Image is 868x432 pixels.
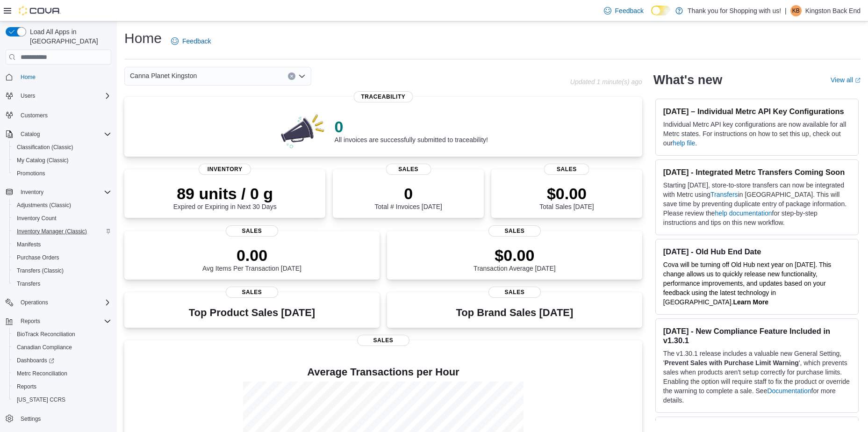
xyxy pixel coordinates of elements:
span: Operations [21,299,48,306]
span: Feedback [615,6,644,15]
img: Cova [19,6,61,15]
span: Purchase Orders [17,254,59,261]
h3: [DATE] – Individual Metrc API Key Configurations [663,107,851,116]
button: Catalog [17,129,43,140]
span: BioTrack Reconciliation [13,329,111,340]
p: $0.00 [539,184,594,203]
button: Inventory Manager (Classic) [9,225,115,238]
span: Dashboards [17,357,54,364]
button: Transfers (Classic) [9,264,115,277]
a: Transfers (Classic) [13,265,67,276]
button: Users [17,90,39,101]
span: Adjustments (Classic) [17,202,71,209]
div: Transaction Average [DATE] [473,246,556,272]
h3: Top Product Sales [DATE] [189,307,315,318]
input: Dark Mode [651,6,671,15]
a: [US_STATE] CCRS [13,394,69,405]
span: Users [21,92,35,100]
span: Catalog [21,130,40,138]
a: help file [673,139,695,147]
span: Customers [21,112,48,119]
a: Learn More [733,298,768,306]
h4: Average Transactions per Hour [132,367,635,378]
span: Dark Mode [651,15,652,16]
a: Dashboards [9,354,115,367]
a: Adjustments (Classic) [13,200,75,211]
h3: [DATE] - Integrated Metrc Transfers Coming Soon [663,167,851,177]
span: Inventory Manager (Classic) [13,226,111,237]
button: Inventory [2,186,115,199]
button: BioTrack Reconciliation [9,328,115,341]
span: Inventory [21,188,43,196]
div: Expired or Expiring in Next 30 Days [173,184,277,210]
span: Canadian Compliance [13,342,111,353]
span: Sales [544,164,589,175]
span: Cova will be turning off Old Hub next year on [DATE]. This change allows us to quickly release ne... [663,261,832,306]
span: Dashboards [13,355,111,366]
span: My Catalog (Classic) [17,157,69,164]
a: Manifests [13,239,44,250]
span: Metrc Reconciliation [13,368,111,379]
a: Purchase Orders [13,252,63,263]
span: Home [21,73,36,81]
span: Feedback [182,36,211,46]
p: 0.00 [202,246,301,265]
a: Classification (Classic) [13,142,77,153]
span: Inventory Count [13,213,111,224]
p: 0 [374,184,442,203]
button: Open list of options [298,72,306,80]
p: The v1.30.1 release includes a valuable new General Setting, ' ', which prevents sales when produ... [663,349,851,405]
span: Transfers [13,278,111,289]
div: Avg Items Per Transaction [DATE] [202,246,301,272]
span: Load All Apps in [GEOGRAPHIC_DATA] [26,27,111,46]
button: Reports [2,315,115,328]
span: Sales [226,225,278,237]
a: Inventory Count [13,213,60,224]
a: Reports [13,381,40,392]
span: Sales [226,287,278,298]
span: KB [792,5,800,16]
span: Reports [13,381,111,392]
p: Updated 1 minute(s) ago [570,78,642,86]
a: Dashboards [13,355,58,366]
span: Washington CCRS [13,394,111,405]
span: Manifests [17,241,41,248]
a: Canadian Compliance [13,342,76,353]
span: Settings [17,413,111,425]
span: Classification (Classic) [13,142,111,153]
a: Home [17,72,39,83]
p: Kingston Back End [805,5,861,16]
button: Catalog [2,128,115,141]
button: Promotions [9,167,115,180]
button: Customers [2,108,115,122]
button: Reports [9,380,115,393]
span: BioTrack Reconciliation [17,331,75,338]
a: Transfers [710,191,738,198]
p: 0 [335,117,488,136]
button: [US_STATE] CCRS [9,393,115,406]
a: Metrc Reconciliation [13,368,71,379]
button: Purchase Orders [9,251,115,264]
div: Total Sales [DATE] [539,184,594,210]
span: Transfers (Classic) [17,267,64,274]
button: Inventory Count [9,212,115,225]
span: Inventory Manager (Classic) [17,228,87,235]
span: Settings [21,415,41,423]
p: 89 units / 0 g [173,184,277,203]
span: [US_STATE] CCRS [17,396,65,403]
button: Metrc Reconciliation [9,367,115,380]
p: | [785,5,787,16]
a: Customers [17,110,51,121]
button: Canadian Compliance [9,341,115,354]
a: Feedback [167,32,215,50]
h1: Home [124,29,162,48]
span: Adjustments (Classic) [13,200,111,211]
button: Inventory [17,187,47,198]
span: Canna Planet Kingston [130,70,197,81]
span: Catalog [17,129,111,140]
p: Starting [DATE], store-to-store transfers can now be integrated with Metrc using in [GEOGRAPHIC_D... [663,180,851,227]
img: 0 [279,112,327,149]
a: Feedback [600,1,647,20]
span: Purchase Orders [13,252,111,263]
span: Manifests [13,239,111,250]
